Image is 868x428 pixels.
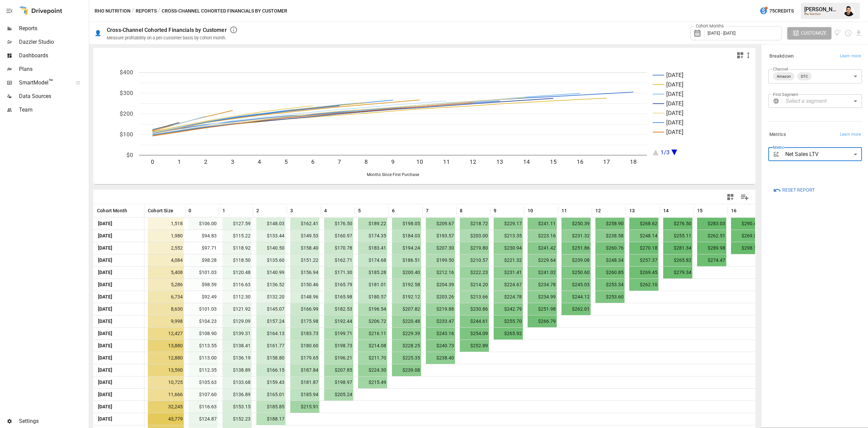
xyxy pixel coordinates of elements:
span: $207.30 [426,242,455,254]
div: Rho Nutrition [804,13,840,16]
span: $239.08 [561,254,591,266]
text: 12 [470,158,476,165]
span: $253.60 [595,291,625,303]
span: 4 [324,207,327,214]
span: $265.92 [494,328,523,339]
span: $250.39 [561,218,591,230]
span: 13 [629,207,635,214]
text: $300 [120,90,133,96]
span: $156.94 [290,267,319,278]
span: $257.37 [629,254,658,266]
button: Schedule report [844,29,852,37]
span: 16 [731,207,736,214]
span: $231.32 [561,230,591,242]
div: 👤 [95,30,101,36]
span: 13,590 [148,364,184,376]
span: $214.20 [460,279,489,291]
span: 5 [358,207,361,214]
text: 15 [550,158,557,165]
span: $204.39 [426,279,455,291]
span: $138.41 [222,340,252,352]
span: 75 Credits [769,7,794,15]
span: Dazzler Studio [19,38,87,46]
span: [DATE] [97,352,113,364]
span: $166.15 [256,364,285,376]
text: 0 [151,158,154,165]
text: 16 [577,158,584,165]
span: $207.82 [392,303,421,315]
span: $251.86 [561,242,591,254]
text: Months Since First Purchase [367,172,419,177]
text: 2 [204,158,208,165]
button: Manage Columns [737,190,752,205]
span: $255.11 [663,230,692,242]
span: $148.96 [290,291,319,303]
span: 5,408 [148,267,184,278]
span: $94.83 [189,230,218,242]
span: $118.92 [222,242,252,254]
span: 6,734 [148,291,184,303]
span: $174.68 [358,254,387,266]
span: $283.03 [697,218,726,230]
span: $229.17 [494,218,523,230]
span: 8 [460,207,462,214]
span: $269.38 [731,230,760,242]
text: 6 [311,158,315,165]
span: $162.71 [324,254,353,266]
span: $251.98 [528,303,557,315]
span: $120.48 [222,267,252,278]
span: $215.49 [358,376,387,388]
span: DTC [798,73,811,80]
span: 11 [561,207,567,214]
button: Reports [136,7,157,15]
span: $161.77 [256,340,285,352]
span: Reports [19,24,87,33]
span: Team [19,106,87,114]
div: Cross-Channel Cohorted Financials by Customer [107,27,227,33]
text: 11 [443,158,450,165]
div: Net Sales LTV [785,148,862,161]
span: $240.73 [426,340,455,352]
span: $276.50 [663,218,692,230]
span: $260.76 [595,242,625,254]
span: Learn more [840,131,861,138]
span: 2,552 [148,242,184,254]
div: Measure profitability on a per-customer basis by cohort month. [107,35,226,40]
span: $224.30 [358,364,387,376]
span: $145.07 [256,303,285,315]
text: [DATE] [666,100,684,107]
span: $132.20 [256,291,285,303]
span: $238.40 [426,352,455,364]
span: $254.09 [460,328,489,339]
span: 1,518 [148,218,184,230]
span: $241.11 [528,218,557,230]
span: 11,666 [148,389,184,401]
label: Cohort Months [694,23,726,29]
span: $270.18 [629,242,658,254]
span: $116.63 [222,279,252,291]
span: 14 [663,207,669,214]
span: $133.44 [256,230,285,242]
span: $238.58 [595,230,625,242]
button: Customize [787,27,831,39]
span: $269.45 [629,267,658,278]
label: Channel [773,66,788,72]
svg: A chart. [94,62,745,184]
span: $192.58 [392,279,421,291]
span: $298.18 [731,242,760,254]
span: $186.51 [392,254,421,266]
span: $129.09 [222,315,252,327]
span: $181.01 [358,279,387,291]
span: $182.53 [324,303,353,315]
span: $203.26 [426,291,455,303]
span: [DATE] [97,279,113,291]
span: $231.41 [494,267,523,278]
span: $148.03 [256,218,285,230]
span: $213.35 [494,230,523,242]
span: $198.73 [324,340,353,352]
span: $159.43 [256,376,285,388]
span: Customize [801,29,827,37]
span: $133.68 [222,376,252,388]
span: [DATE] [97,291,113,303]
span: $104.23 [189,315,218,327]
